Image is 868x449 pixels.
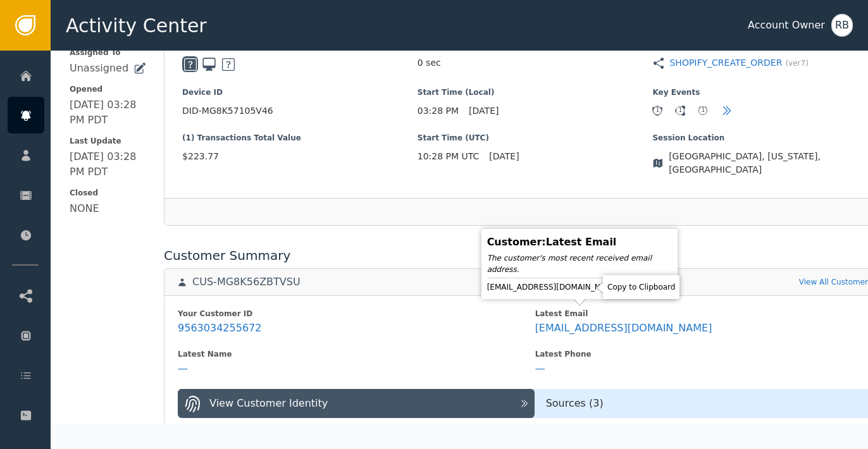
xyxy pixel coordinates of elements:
div: Your Customer ID [178,308,535,319]
button: RB [831,14,853,37]
span: Activity Center [66,11,207,40]
div: Copy to Clipboard [606,278,676,296]
div: 1 [698,106,707,115]
span: 10:28 PM UTC [418,150,480,163]
span: Start Time (UTC) [418,132,653,144]
span: [DATE] [469,104,499,118]
span: (ver 7 ) [785,58,808,69]
div: View Customer Identity [209,396,328,411]
div: [DATE] 03:28 PM PDT [70,97,146,128]
span: [DATE] [489,150,519,163]
div: — [535,362,545,375]
a: SHOPIFY_CREATE_ORDER [669,56,782,70]
div: The customer's most recent received email address. [487,252,672,275]
span: $223.77 [182,150,418,163]
span: 03:28 PM [418,104,459,118]
div: 1 [676,106,685,115]
span: (1) Transactions Total Value [182,132,418,144]
div: Customer : Latest Email [487,235,672,250]
div: [DATE] 03:28 PM PDT [70,149,146,180]
div: [EMAIL_ADDRESS][DOMAIN_NAME] [535,322,712,335]
span: DID-MG8K57105V46 [182,104,418,118]
div: 9563034255672 [178,322,261,335]
button: View Customer Identity [178,389,535,418]
div: [EMAIL_ADDRESS][DOMAIN_NAME] [487,281,672,293]
div: NONE [70,201,99,216]
span: Assigned To [70,47,146,58]
div: Unassigned [70,61,128,76]
div: CUS-MG8K56ZBTVSU [192,276,301,288]
span: 0 sec [418,56,441,70]
span: Start Time (Local) [418,87,653,98]
span: Closed [70,187,146,199]
span: Device ID [182,87,418,98]
div: Account Owner [748,18,825,33]
div: Latest Name [178,348,535,360]
div: 1 [653,106,662,115]
span: Opened [70,83,146,95]
div: — [178,362,188,375]
span: Last Update [70,135,146,147]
